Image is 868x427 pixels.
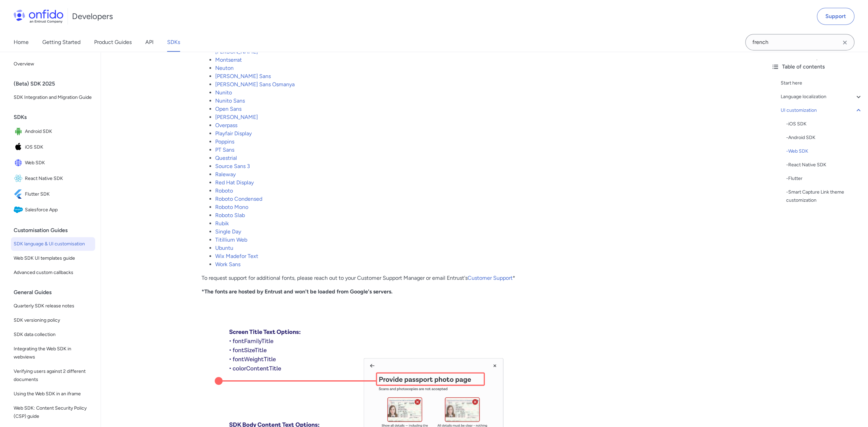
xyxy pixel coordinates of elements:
[781,106,863,115] a: UI customization
[11,202,95,217] a: IconSalesforce AppSalesforce App
[215,171,236,178] a: Raleway
[215,196,262,202] a: Roboto Condensed
[11,365,95,386] a: Verifying users against 2 different documents
[202,288,393,295] strong: *The fonts are hosted by Entrust and won't be loaded from Google's servers.
[14,404,92,421] span: Web SDK: Content Security Policy (CSP) guide
[14,189,25,199] img: IconFlutter SDK
[14,390,92,398] span: Using the Web SDK in an iframe
[786,174,863,183] a: -Flutter
[215,65,234,71] a: Neuton
[145,33,153,52] a: API
[215,253,258,259] a: Wix Madefor Text
[215,212,245,218] a: Roboto Slab
[14,345,92,361] span: Integrating the Web SDK in webviews
[14,286,98,299] div: General Guides
[11,187,95,202] a: IconFlutter SDKFlutter SDK
[786,120,863,128] a: -iOS SDK
[215,163,250,169] a: Source Sans 3
[841,39,849,47] svg: Clear search field button
[14,240,92,248] span: SDK language & UI customisation
[781,93,863,101] a: Language localization
[25,142,92,152] span: iOS SDK
[14,254,92,262] span: Web SDK UI templates guide
[11,266,95,279] a: Advanced custom callbacks
[72,11,113,22] h1: Developers
[215,57,242,63] a: Montserrat
[14,158,25,168] img: IconWeb SDK
[14,205,25,215] img: IconSalesforce App
[11,171,95,186] a: IconReact Native SDKReact Native SDK
[11,299,95,313] a: Quarterly SDK release notes
[14,302,92,310] span: Quarterly SDK release notes
[14,142,25,152] img: IconiOS SDK
[215,106,241,112] a: Open Sans
[11,124,95,139] a: IconAndroid SDKAndroid SDK
[25,174,92,183] span: React Native SDK
[771,63,863,71] div: Table of contents
[215,261,240,268] a: Work Sans
[25,127,92,136] span: Android SDK
[14,316,92,324] span: SDK versioning policy
[14,367,92,384] span: Verifying users against 2 different documents
[11,251,95,265] a: Web SDK UI templates guide
[215,138,234,145] a: Poppins
[11,57,95,71] a: Overview
[215,122,237,128] a: Overpass
[14,60,92,68] span: Overview
[14,33,29,52] a: Home
[786,174,863,183] div: - Flutter
[215,147,234,153] a: PT Sans
[14,174,25,183] img: IconReact Native SDK
[215,114,258,120] a: [PERSON_NAME]
[167,33,180,52] a: SDKs
[42,33,80,52] a: Getting Started
[468,275,513,281] a: Customer Support
[215,73,271,79] a: [PERSON_NAME] Sans
[215,130,252,137] a: Playfair Display
[14,224,98,237] div: Customisation Guides
[11,342,95,364] a: Integrating the Web SDK in webviews
[11,91,95,104] a: SDK Integration and Migration Guide
[786,161,863,169] a: -React Native SDK
[11,401,95,423] a: Web SDK: Content Security Policy (CSP) guide
[11,155,95,170] a: IconWeb SDKWeb SDK
[215,220,229,227] a: Rubik
[786,161,863,169] div: - React Native SDK
[786,147,863,155] a: -Web SDK
[817,8,854,25] a: Support
[215,155,237,161] a: Questrial
[11,237,95,251] a: SDK language & UI customisation
[14,127,25,136] img: IconAndroid SDK
[215,204,248,210] a: Roboto Mono
[202,274,665,282] p: To request support for additional fonts, please reach out to your Customer Support Manager or ema...
[215,187,233,194] a: Roboto
[11,387,95,401] a: Using the Web SDK in an iframe
[215,237,247,243] a: Titillium Web
[781,79,863,87] a: Start here
[14,331,92,339] span: SDK data collection
[25,205,92,215] span: Salesforce App
[11,314,95,327] a: SDK versioning policy
[215,179,254,186] a: Red Hat Display
[14,77,98,91] div: (Beta) SDK 2025
[786,188,863,204] div: - Smart Capture Link theme customization
[215,228,241,235] a: Single Day
[14,269,92,277] span: Advanced custom callbacks
[25,189,92,199] span: Flutter SDK
[94,33,132,52] a: Product Guides
[215,97,245,104] a: Nunito Sans
[14,93,92,102] span: SDK Integration and Migration Guide
[11,140,95,155] a: IconiOS SDKiOS SDK
[215,81,295,88] a: [PERSON_NAME] Sans Osmanya
[215,89,232,96] a: Nunito
[215,245,233,251] a: Ubuntu
[745,34,854,50] input: Onfido search input field
[786,134,863,142] a: -Android SDK
[786,134,863,142] div: - Android SDK
[14,110,98,124] div: SDKs
[14,10,63,23] img: Onfido Logo
[786,147,863,155] div: - Web SDK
